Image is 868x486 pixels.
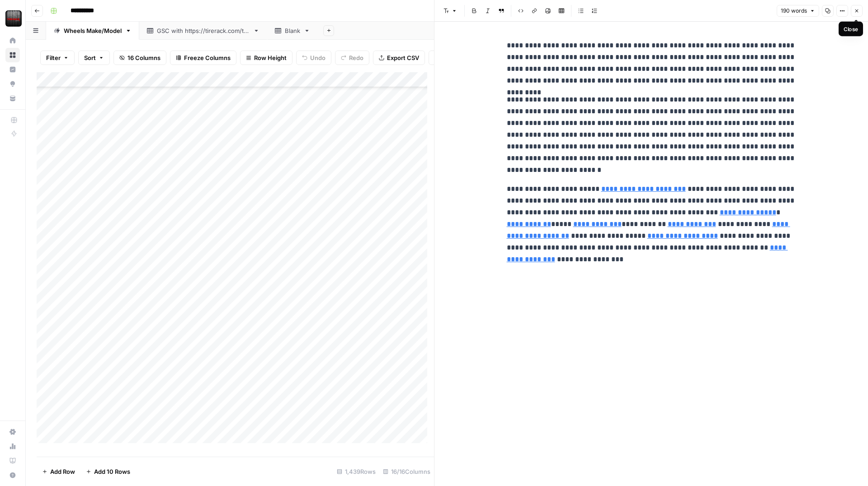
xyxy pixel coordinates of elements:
span: Add 10 Rows [94,467,130,476]
div: Close [844,25,858,33]
button: 190 words [777,5,819,17]
a: Your Data [5,91,20,106]
button: Help + Support [5,468,20,482]
a: Opportunities [5,77,20,91]
button: Redo [335,51,369,65]
a: Settings [5,425,20,439]
a: Wheels Make/Model [46,22,139,40]
button: 16 Columns [113,51,166,65]
a: Browse [5,48,20,62]
span: Freeze Columns [184,53,231,62]
span: 16 Columns [127,53,160,62]
button: Workspace: Tire Rack [5,7,20,30]
a: Learning Hub [5,454,20,468]
span: Row Height [254,53,287,62]
a: Blank [267,22,318,40]
button: Row Height [240,51,292,65]
div: Blank [285,26,300,35]
button: Add Row [37,464,80,479]
div: 1,439 Rows [333,464,379,479]
a: GSC with [URL][DOMAIN_NAME] [139,22,267,40]
a: Home [5,33,20,48]
div: GSC with [URL][DOMAIN_NAME] [157,26,250,35]
span: Redo [349,53,363,62]
a: Insights [5,62,20,77]
button: Undo [296,51,331,65]
img: Tire Rack Logo [5,10,22,27]
button: Filter [40,51,75,65]
span: Add Row [50,467,75,476]
span: Filter [46,53,61,62]
div: 16/16 Columns [379,464,434,479]
button: Sort [78,51,110,65]
span: 190 words [781,7,807,15]
span: Sort [84,53,96,62]
button: Export CSV [373,51,425,65]
button: Add 10 Rows [80,464,136,479]
span: Undo [310,53,325,62]
div: Wheels Make/Model [64,26,122,35]
button: Freeze Columns [170,51,236,65]
a: Usage [5,439,20,454]
span: Export CSV [387,53,419,62]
